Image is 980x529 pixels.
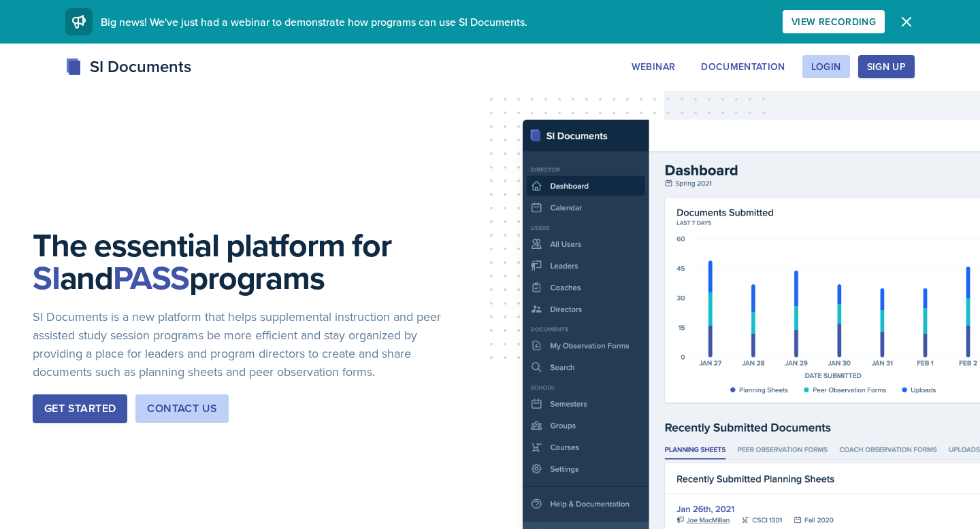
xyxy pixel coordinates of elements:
div: Webinar [632,61,675,72]
button: Sign Up [858,55,915,78]
button: Contact Us [135,394,229,423]
div: View Recording [791,16,876,27]
div: Login [811,61,841,72]
button: Get Started [33,394,127,423]
span: Big news! We've just had a webinar to demonstrate how programs can use SI Documents. [101,14,527,29]
button: View Recording [783,10,885,33]
div: Sign Up [867,61,906,72]
div: Contact Us [147,400,217,417]
div: Get Started [44,400,116,417]
button: Webinar [623,55,684,78]
div: SI Documents [65,54,191,79]
button: Documentation [692,55,794,78]
button: Login [802,55,850,78]
div: Documentation [701,61,785,72]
